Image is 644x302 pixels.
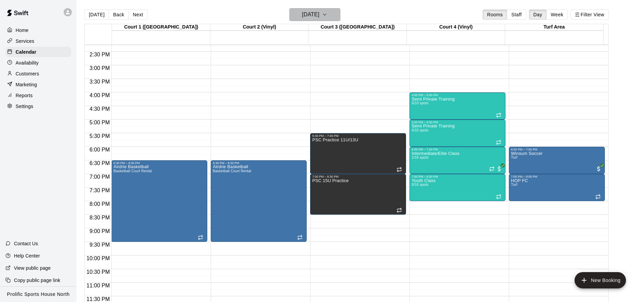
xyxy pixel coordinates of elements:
span: 4:30 PM [88,106,112,112]
p: Prolific Sports House North [7,291,70,298]
span: 9:30 PM [88,242,112,248]
span: 7:30 PM [88,188,112,193]
a: Calendar [5,47,71,57]
button: Week [546,10,568,20]
div: 7:00 PM – 8:30 PM [312,175,404,178]
div: Court 1 ([GEOGRAPHIC_DATA]) [112,24,210,31]
div: 5:30 PM – 7:00 PM: PSC Practice 11U/13U [310,133,406,174]
span: 3:30 PM [88,79,112,85]
button: [DATE] [84,10,109,20]
div: 7:00 PM – 8:00 PM: HOP FC [509,174,605,201]
span: Basketball Court Rental [113,169,152,173]
span: 6:00 PM [88,147,112,153]
p: Availability [16,59,39,66]
button: Filter View [570,10,609,20]
p: Customers [16,70,39,77]
p: Help Center [14,252,40,259]
span: Recurring event [489,166,495,172]
button: Day [529,10,547,20]
p: Marketing [16,81,37,88]
a: Marketing [5,79,71,90]
div: 4:00 PM – 5:00 PM [412,93,503,97]
span: 10:00 PM [85,255,111,261]
span: 8:00 PM [88,201,112,207]
h6: [DATE] [302,10,319,19]
a: Services [5,36,71,46]
span: Recurring event [397,167,402,172]
p: Calendar [16,49,36,55]
div: Turf Area [505,24,603,31]
p: Copy public page link [14,277,60,284]
div: 4:00 PM – 5:00 PM: Semi Private Training [409,92,505,120]
button: add [575,272,626,288]
span: 0/10 spots filled [412,101,428,105]
button: Staff [507,10,526,20]
div: Court 4 (Vinyl) [407,24,505,31]
span: 4:00 PM [88,92,112,98]
div: 6:00 PM – 7:00 PM [511,148,603,151]
span: 1/16 spots filled [412,156,428,159]
div: Court 3 ([GEOGRAPHIC_DATA]) [308,24,407,31]
button: [DATE] [289,8,340,21]
span: Recurring event [496,194,501,199]
span: 8:30 PM [88,215,112,220]
div: 6:30 PM – 9:30 PM: Airdrie Basketball [111,160,207,242]
a: Availability [5,58,71,68]
span: All customers have paid [595,165,602,172]
p: Reports [16,92,33,99]
div: 7:00 PM – 8:00 PM: Youth Class [409,174,505,201]
span: 5:00 PM [88,120,112,125]
button: Rooms [483,10,507,20]
span: 11:00 PM [85,283,111,288]
p: Services [16,38,34,45]
div: 7:00 PM – 8:00 PM [412,175,503,178]
a: Customers [5,69,71,79]
span: All customers have paid [496,165,503,172]
div: 7:00 PM – 8:00 PM [511,175,603,178]
span: Recurring event [595,194,601,199]
div: 5:00 PM – 6:00 PM: Semi Private Training [409,120,505,147]
p: View public page [14,265,51,271]
span: 11:30 PM [85,296,111,302]
span: Recurring event [397,208,402,213]
div: 6:30 PM – 9:30 PM: Airdrie Basketball [211,160,307,242]
div: 6:00 PM – 7:00 PM: Intermediate/Elite Class [409,147,505,174]
span: Basketball Court Rental [213,169,251,173]
span: Recurring event [496,112,501,118]
span: 0/10 spots filled [412,128,428,132]
span: 2:30 PM [88,52,112,57]
span: 10:30 PM [85,269,111,275]
div: Court 2 (Vinyl) [210,24,309,31]
span: Turf [511,156,517,159]
button: Next [128,10,147,20]
div: 6:30 PM – 9:30 PM [213,161,305,165]
p: Settings [16,103,33,110]
button: Back [109,10,129,20]
span: Recurring event [297,235,303,240]
span: Turf [511,183,517,186]
span: 7:00 PM [88,174,112,180]
span: 6:30 PM [88,160,112,166]
div: 6:00 PM – 7:00 PM [412,148,503,151]
span: 9:00 PM [88,228,112,234]
a: Home [5,25,71,35]
span: 0/16 spots filled [412,183,428,186]
span: 5:30 PM [88,133,112,139]
a: Settings [5,101,71,111]
span: Recurring event [198,235,203,240]
div: 6:30 PM – 9:30 PM [113,161,205,165]
p: Contact Us [14,240,38,247]
div: 5:30 PM – 7:00 PM [312,134,404,138]
span: Recurring event [496,140,501,145]
div: 5:00 PM – 6:00 PM [412,121,503,124]
a: Reports [5,90,71,101]
div: 7:00 PM – 8:30 PM: PSC 15U Practice [310,174,406,215]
